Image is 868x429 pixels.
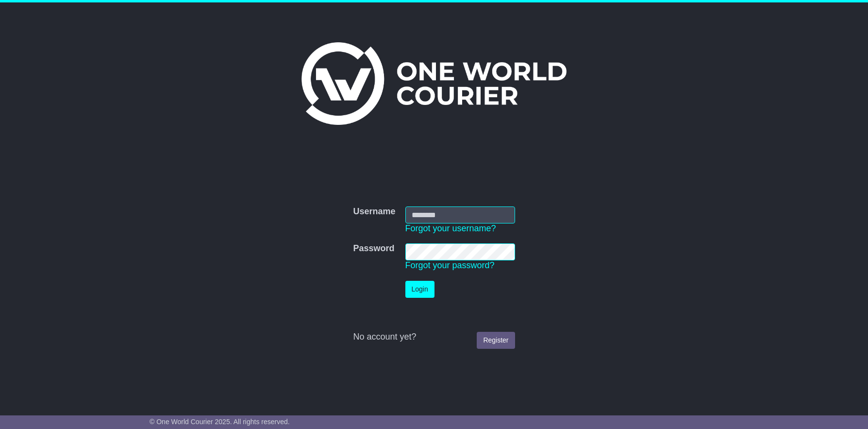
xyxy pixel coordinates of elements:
a: Forgot your username? [405,223,496,233]
span: © One World Courier 2025. All rights reserved. [150,418,290,426]
button: Login [405,281,434,298]
a: Forgot your password? [405,260,495,270]
div: No account yet? [353,332,515,343]
img: One World [301,42,567,125]
label: Password [353,243,394,254]
a: Register [477,332,515,349]
label: Username [353,206,395,217]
